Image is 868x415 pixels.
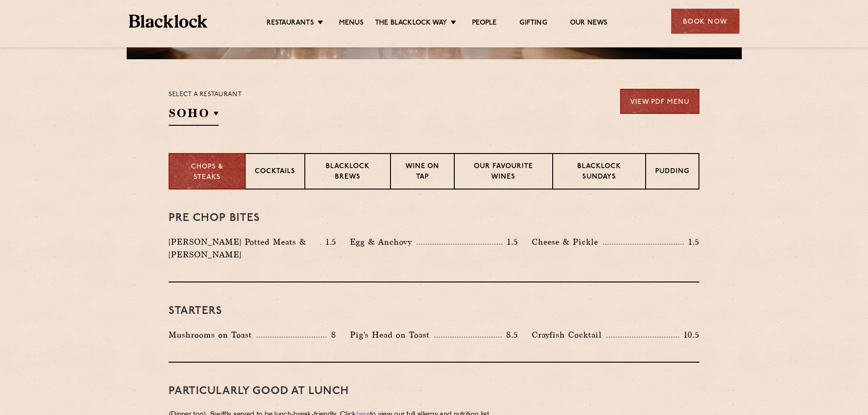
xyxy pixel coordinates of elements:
[169,212,699,224] h3: Pre Chop Bites
[169,105,219,126] h2: SOHO
[350,236,416,248] p: Egg & Anchovy
[321,236,337,248] p: 1.5
[169,236,320,261] p: [PERSON_NAME] Potted Meats & [PERSON_NAME]
[169,328,257,341] p: Mushrooms on Toast
[620,89,699,114] a: View PDF Menu
[267,19,314,29] a: Restaurants
[400,162,445,183] p: Wine on Tap
[570,19,608,29] a: Our News
[179,162,236,183] p: Chops & Steaks
[472,19,497,29] a: People
[503,236,518,248] p: 1.5
[502,329,518,341] p: 8.5
[169,305,699,317] h3: Starters
[519,19,547,29] a: Gifting
[169,385,699,397] h3: PARTICULARLY GOOD AT LUNCH
[464,162,543,183] p: Our favourite wines
[671,9,740,34] div: Book Now
[350,328,434,341] p: Pig's Head on Toast
[339,19,364,29] a: Menus
[562,162,636,183] p: Blacklock Sundays
[684,236,699,248] p: 1.5
[169,89,242,101] p: Select a restaurant
[255,167,295,178] p: Cocktails
[532,328,606,341] p: Crayfish Cocktail
[679,329,699,341] p: 10.5
[655,167,689,178] p: Pudding
[327,329,336,341] p: 8
[375,19,447,29] a: The Blacklock Way
[532,236,603,248] p: Cheese & Pickle
[314,162,381,183] p: Blacklock Brews
[129,15,208,28] img: BL_Textured_Logo-footer-cropped.svg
